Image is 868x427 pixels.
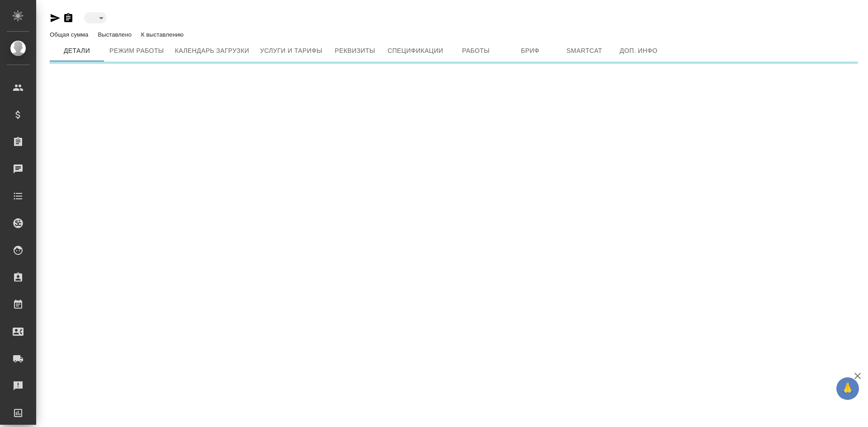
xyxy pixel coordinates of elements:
[175,45,250,56] span: Календарь загрузки
[840,379,855,398] span: 🙏
[98,31,134,38] p: Выставлено
[260,45,322,56] span: Услуги и тарифы
[50,31,90,38] p: Общая сумма
[141,31,186,38] p: К выставлению
[509,45,552,56] span: Бриф
[387,45,443,56] span: Спецификации
[454,45,498,56] span: Работы
[333,45,377,56] span: Реквизиты
[836,377,859,400] button: 🙏
[63,13,74,23] button: Скопировать ссылку
[617,45,660,56] span: Доп. инфо
[55,45,99,56] span: Детали
[109,45,164,56] span: Режим работы
[84,12,107,23] div: ​
[50,13,61,23] button: Скопировать ссылку для ЯМессенджера
[563,45,606,56] span: Smartcat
